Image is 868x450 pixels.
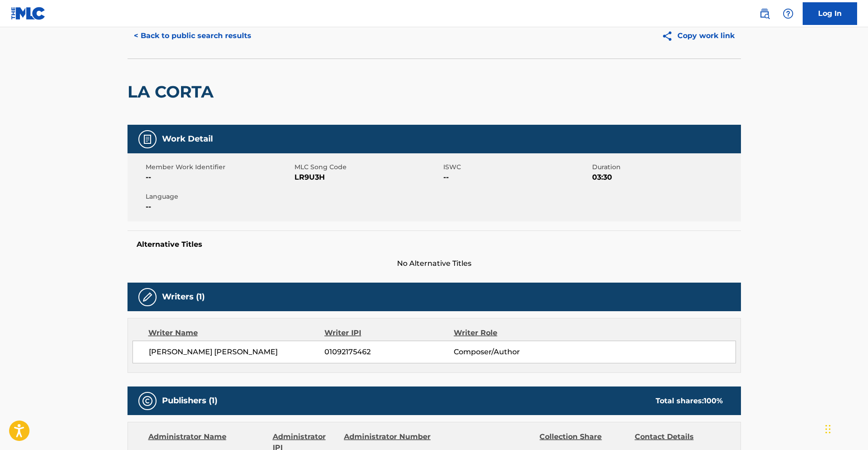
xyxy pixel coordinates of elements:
span: No Alternative Titles [128,258,741,269]
span: 03:30 [592,172,739,183]
h5: Publishers (1) [162,396,217,406]
span: Member Work Identifier [146,162,292,172]
a: Log In [803,2,857,25]
img: search [759,8,770,19]
span: ISWC [443,162,590,172]
img: Writers [142,292,153,303]
button: < Back to public search results [128,24,258,47]
span: Composer/Author [454,347,571,357]
span: -- [146,172,292,183]
h2: LA CORTA [128,82,218,102]
span: Duration [592,162,739,172]
a: Public Search [755,5,774,23]
img: Work Detail [142,134,153,145]
span: -- [146,201,292,212]
span: -- [443,172,590,183]
img: Publishers [142,396,153,406]
span: 100 % [704,396,723,405]
button: Copy work link [655,24,741,47]
iframe: Chat Widget [823,406,868,450]
span: Language [146,192,292,201]
span: LR9U3H [294,172,441,183]
h5: Writers (1) [162,292,205,302]
div: Help [779,5,797,23]
span: MLC Song Code [294,162,441,172]
h5: Work Detail [162,134,213,144]
img: Copy work link [662,30,677,42]
div: Writer Name [148,328,325,338]
h5: Alternative Titles [137,240,732,249]
img: help [783,8,794,19]
div: Drag [825,416,831,443]
span: [PERSON_NAME] [PERSON_NAME] [149,347,325,357]
div: Total shares: [656,396,723,406]
div: Writer IPI [324,328,454,338]
span: 01092175462 [324,347,453,357]
img: MLC Logo [11,7,46,20]
div: Writer Role [454,328,571,338]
